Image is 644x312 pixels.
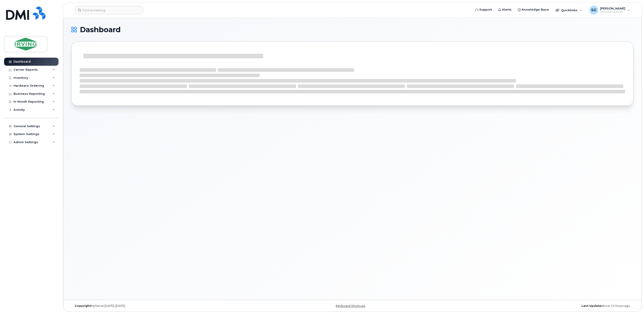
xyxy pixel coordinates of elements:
[80,26,121,33] span: Dashboard
[581,304,601,307] strong: Last Update
[446,304,633,308] div: about 15 hours ago
[75,304,91,307] strong: Copyright
[336,304,365,307] a: Keyboard Shortcuts
[71,304,259,308] div: MyServe [DATE]–[DATE]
